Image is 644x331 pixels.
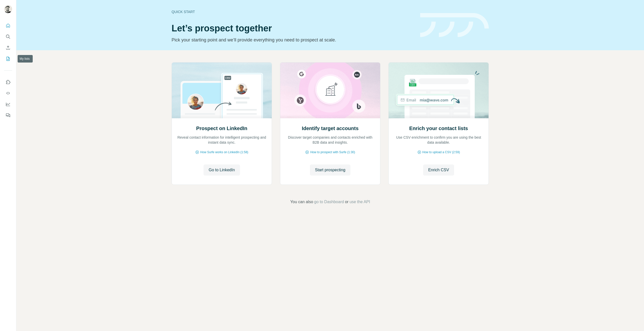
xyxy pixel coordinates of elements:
[4,43,12,52] button: Enrich CSV
[172,63,272,118] img: Prospect on LinkedIn
[196,125,247,132] h2: Prospect on LinkedIn
[4,78,12,87] button: Use Surfe on LinkedIn
[302,125,359,132] h2: Identify target accounts
[388,63,489,118] img: Enrich your contact lists
[280,63,380,118] img: Identify target accounts
[4,100,12,109] button: Dashboard
[209,167,235,173] span: Go to LinkedIn
[394,135,484,145] p: Use CSV enrichment to confirm you are using the best data available.
[285,135,375,145] p: Discover target companies and contacts enriched with B2B data and insights.
[172,36,414,43] p: Pick your starting point and we’ll provide everything you need to prospect at scale.
[172,23,414,33] h1: Let’s prospect together
[315,167,345,173] span: Start prospecting
[4,111,12,120] button: Feedback
[4,54,12,63] button: My lists
[409,125,468,132] h2: Enrich your contact lists
[290,199,313,205] span: You can also
[4,21,12,30] button: Quick start
[204,164,240,176] button: Go to LinkedIn
[349,199,370,205] button: use the API
[310,164,350,176] button: Start prospecting
[423,164,454,176] button: Enrich CSV
[200,150,248,154] span: How Surfe works on LinkedIn (1:58)
[4,5,12,13] img: Avatar
[4,89,12,98] button: Use Surfe API
[4,32,12,41] button: Search
[345,199,348,205] span: or
[172,9,414,14] div: Quick start
[420,13,489,37] img: banner
[422,150,460,154] span: How to upload a CSV (2:59)
[177,135,267,145] p: Reveal contact information for intelligent prospecting and instant data sync.
[428,167,449,173] span: Enrich CSV
[314,199,344,205] button: go to Dashboard
[310,150,355,154] span: How to prospect with Surfe (1:30)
